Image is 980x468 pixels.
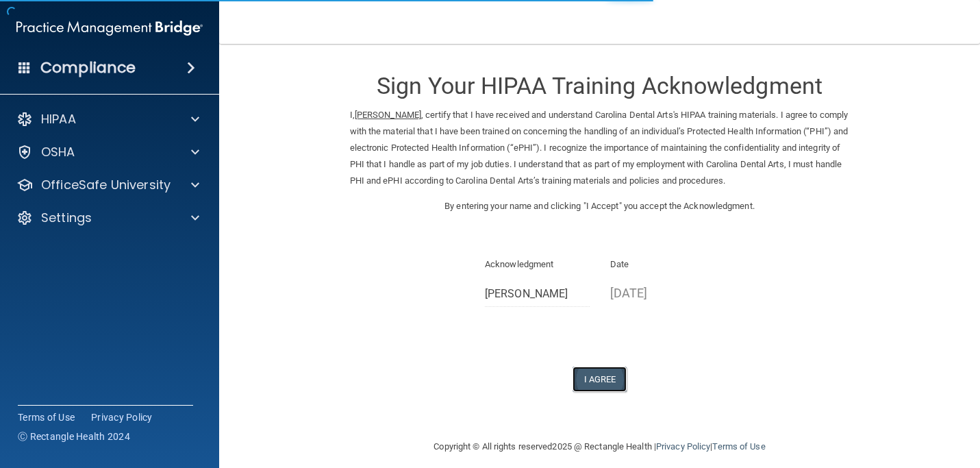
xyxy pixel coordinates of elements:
[656,441,710,452] a: Privacy Policy
[485,282,590,307] input: Full Name
[355,110,421,120] ins: [PERSON_NAME]
[16,210,199,226] a: Settings
[16,144,199,160] a: OSHA
[18,430,130,443] span: Ⓒ Rectangle Health 2024
[91,410,153,424] a: Privacy Policy
[41,111,76,127] p: HIPAA
[41,210,92,226] p: Settings
[350,73,850,99] h3: Sign Your HIPAA Training Acknowledgment
[610,256,715,273] p: Date
[712,441,765,452] a: Terms of Use
[610,282,715,304] p: [DATE]
[18,410,75,424] a: Terms of Use
[16,111,199,127] a: HIPAA
[41,144,75,160] p: OSHA
[573,367,627,392] button: I Agree
[40,58,136,77] h4: Compliance
[16,177,199,193] a: OfficeSafe University
[350,198,850,214] p: By entering your name and clicking "I Accept" you accept the Acknowledgment.
[485,256,590,273] p: Acknowledgment
[350,107,850,189] p: I, , certify that I have received and understand Carolina Dental Arts's HIPAA training materials....
[41,177,171,193] p: OfficeSafe University
[16,14,203,42] img: PMB logo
